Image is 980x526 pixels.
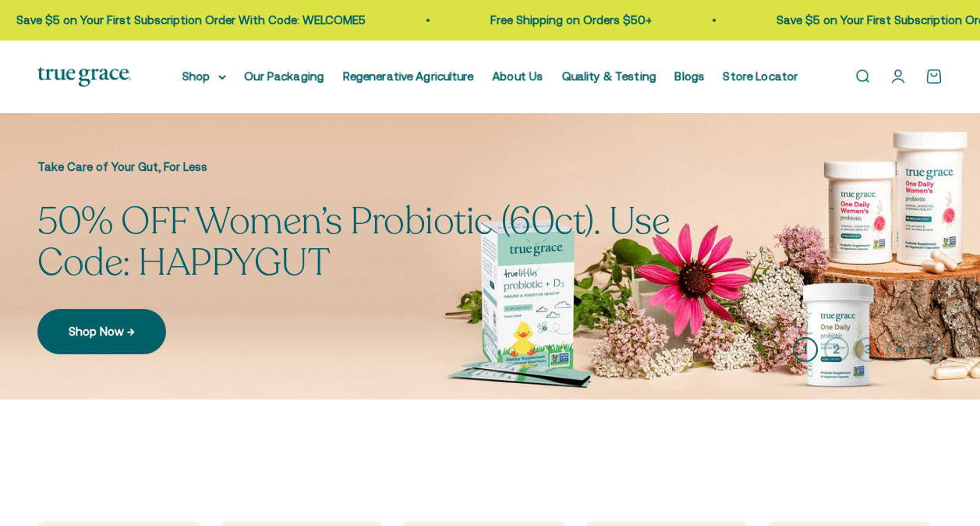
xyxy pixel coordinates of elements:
p: Save $5 on Your First Subscription Order With Code: WELCOME5 [12,11,362,30]
a: Our Packaging [245,69,324,83]
a: Blogs [675,69,705,83]
button: 1 [793,337,818,362]
split-lines: 50% OFF Women’s Probiotic (60ct). Use Code: HAPPYGUT [37,196,670,288]
button: 3 [855,337,880,362]
p: Take Care of Your Gut, For Less [37,158,724,176]
a: Shop Now → [37,309,166,354]
button: 4 [886,337,911,362]
a: Store Locator [724,69,798,83]
a: About Us [493,69,543,83]
summary: Shop [182,67,226,86]
a: Quality & Testing [562,69,656,83]
a: Free Shipping on Orders $50+ [486,13,648,27]
a: Regenerative Agriculture [343,69,474,83]
button: 5 [918,337,943,362]
button: 2 [824,337,849,362]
